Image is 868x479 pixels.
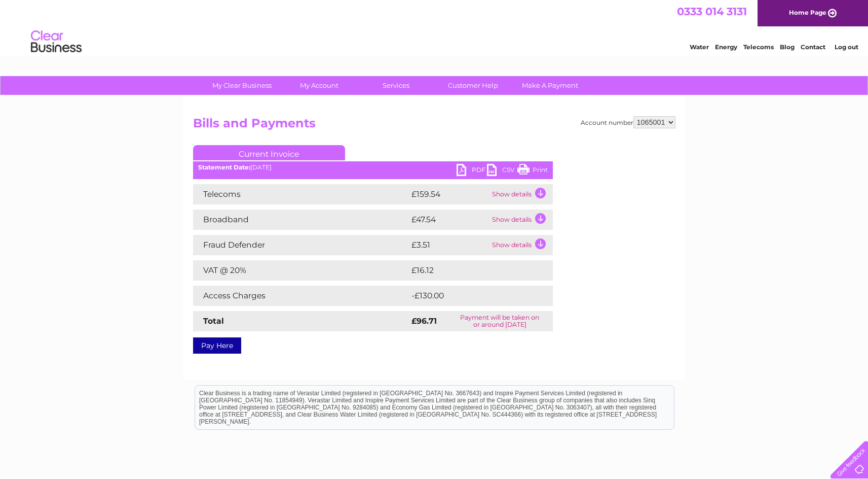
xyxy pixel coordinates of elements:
td: £159.54 [409,184,489,204]
a: Pay Here [193,337,241,354]
a: Telecoms [743,43,774,51]
a: My Clear Business [200,76,284,95]
img: logo.png [30,26,82,57]
div: [DATE] [193,164,553,171]
a: Water [690,43,709,51]
strong: £96.71 [411,316,437,326]
h2: Bills and Payments [193,116,675,135]
td: Show details [489,210,553,230]
a: 0333 014 3131 [677,5,747,18]
b: Statement Date: [198,163,250,171]
a: Services [354,76,438,95]
td: £47.54 [409,210,489,230]
a: PDF [457,164,487,179]
a: CSV [487,164,517,179]
td: Show details [489,235,553,255]
a: Energy [715,43,737,51]
td: Fraud Defender [193,235,409,255]
a: My Account [277,76,361,95]
td: -£130.00 [409,286,536,306]
td: Show details [489,184,553,204]
a: Log out [835,43,858,51]
a: Contact [801,43,825,51]
td: £16.12 [409,260,531,281]
div: Clear Business is a trading name of Verastar Limited (registered in [GEOGRAPHIC_DATA] No. 3667643... [195,6,674,49]
a: Customer Help [431,76,515,95]
a: Blog [780,43,795,51]
td: Payment will be taken on or around [DATE] [447,311,553,331]
td: Access Charges [193,286,409,306]
div: Account number [581,116,675,128]
td: £3.51 [409,235,489,255]
a: Print [517,164,548,179]
a: Current Invoice [193,145,345,160]
td: VAT @ 20% [193,260,409,281]
strong: Total [203,316,224,326]
a: Make A Payment [508,76,592,95]
td: Broadband [193,210,409,230]
td: Telecoms [193,184,409,204]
